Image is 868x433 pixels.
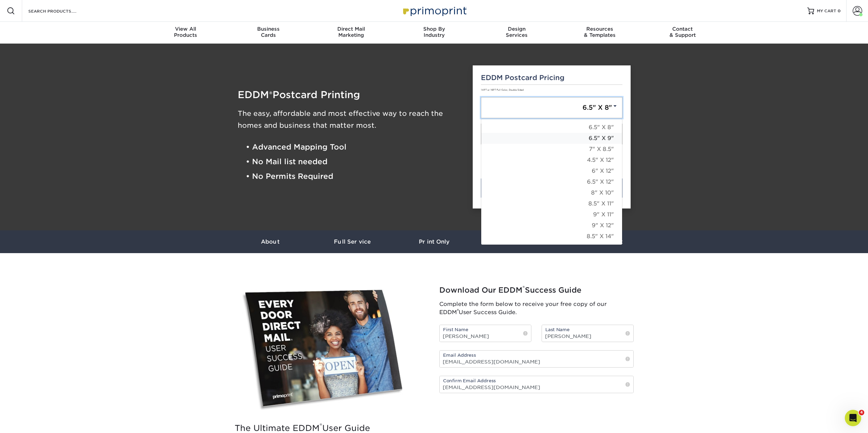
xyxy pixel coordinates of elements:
[310,26,393,38] div: Marketing
[641,26,724,38] div: & Support
[859,410,864,415] span: 4
[481,198,622,209] a: 8.5" X 11"
[439,300,634,316] p: Complete the form below to receive your free copy of our EDDM User Success Guide.
[230,238,311,245] h3: About
[269,90,273,99] span: ®
[481,166,622,176] a: 6" X 12"
[439,286,634,295] h2: Download Our EDDM Success Guide
[481,155,622,166] a: 4.5" X 12"
[475,238,557,245] h3: Resources
[144,26,227,38] div: Products
[481,74,622,82] h5: EDDM Postcard Pricing
[558,26,641,32] span: Resources
[311,230,393,253] a: Full Service
[523,284,525,291] sup: ®
[558,22,641,44] a: Resources& Templates
[393,238,475,245] h3: Print Only
[845,410,861,426] iframe: Intercom live chat
[227,26,310,32] span: Business
[246,169,463,184] li: • No Permits Required
[28,7,94,15] input: SEARCH PRODUCTS.....
[144,22,227,44] a: View AllProducts
[481,209,622,220] a: 9" X 11"
[393,230,475,253] a: Print Only
[246,140,463,154] li: • Advanced Mapping Tool
[457,308,459,313] sup: ®
[475,26,558,38] div: Services
[481,89,524,91] small: 14PT or 16PT Full Color, Double Sided
[481,187,622,198] a: 8" X 10"
[393,26,475,32] span: Shop By
[475,230,557,253] a: Resources
[481,133,622,144] a: 6.5" X 9"
[838,9,841,13] span: 0
[393,26,475,38] div: Industry
[481,97,622,118] a: 6.5" X 8"
[235,284,418,417] img: EDDM Success Guide
[481,119,622,245] div: 6.5" X 8"
[400,3,468,18] img: Primoprint
[310,22,393,44] a: Direct MailMarketing
[481,144,622,155] a: 7" X 8.5"
[558,26,641,38] div: & Templates
[481,231,622,242] a: 8.5" X 14"
[439,401,543,428] iframe: reCAPTCHA
[144,26,227,32] span: View All
[481,176,622,187] a: 6.5" X 12"
[227,26,310,38] div: Cards
[641,22,724,44] a: Contact& Support
[310,26,393,32] span: Direct Mail
[320,422,322,429] sup: ®
[641,26,724,32] span: Contact
[230,230,311,253] a: About
[311,238,393,245] h3: Full Service
[227,22,310,44] a: BusinessCards
[475,22,558,44] a: DesignServices
[475,26,558,32] span: Design
[238,90,463,99] h1: EDDM Postcard Printing
[481,122,622,133] a: 6.5" X 8"
[481,220,622,231] a: 9" X 12"
[246,154,463,169] li: • No Mail list needed
[238,108,463,132] h3: The easy, affordable and most effective way to reach the homes and business that matter most.
[393,22,475,44] a: Shop ByIndustry
[817,8,836,14] span: MY CART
